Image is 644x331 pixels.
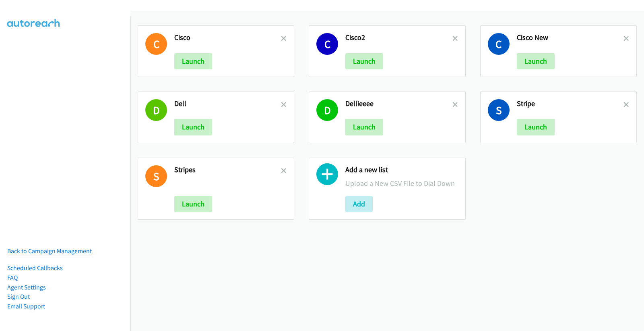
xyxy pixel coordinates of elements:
h2: Dellieeee [345,99,452,108]
button: Launch [345,119,383,135]
h2: Cisco New [517,33,623,42]
a: Back to Campaign Management [7,247,92,255]
button: Launch [517,119,555,135]
h2: Stripe [517,99,623,108]
h1: D [145,99,167,121]
button: Launch [345,53,383,69]
a: Email Support [7,302,45,310]
button: Launch [174,196,212,212]
h2: Add a new list [345,165,458,175]
a: Scheduled Callbacks [7,264,63,272]
h1: C [316,33,338,55]
h2: Cisco [174,33,281,42]
a: Agent Settings [7,283,46,291]
a: FAQ [7,274,18,281]
button: Launch [517,53,555,69]
button: Add [345,196,373,212]
h1: D [316,99,338,121]
h1: C [145,33,167,55]
h2: Stripes [174,165,281,175]
h1: C [488,33,510,55]
a: Sign Out [7,293,30,300]
h2: Cisco2 [345,33,452,42]
button: Launch [174,119,212,135]
button: Launch [174,53,212,69]
p: Upload a New CSV File to Dial Down [345,178,458,189]
h1: S [488,99,510,121]
h2: Dell [174,99,281,108]
h1: S [145,165,167,187]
